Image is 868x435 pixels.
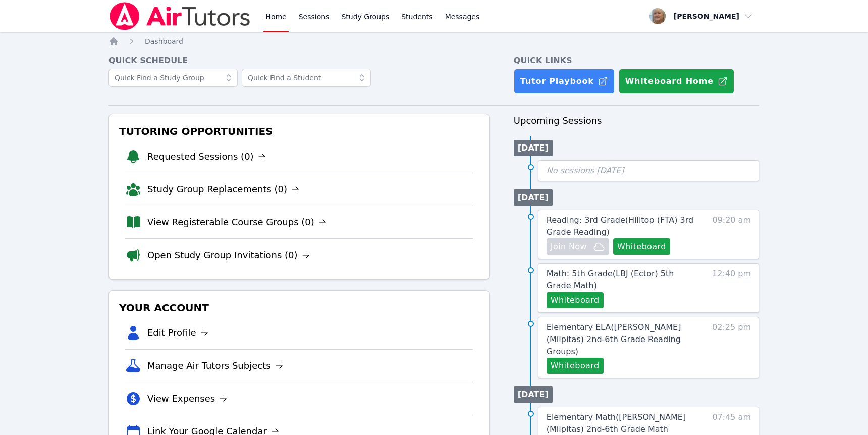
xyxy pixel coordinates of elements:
a: Dashboard [145,36,183,46]
h3: Tutoring Opportunities [117,122,481,140]
h3: Your Account [117,299,481,317]
span: 02:25 pm [712,321,751,374]
a: Open Study Group Invitations (0) [147,248,310,262]
button: Whiteboard [547,358,604,374]
a: View Registerable Course Groups (0) [147,215,327,229]
h4: Quick Links [514,55,759,67]
button: Whiteboard [613,238,670,255]
span: Messages [445,12,480,22]
h4: Quick Schedule [108,55,490,67]
a: View Expenses [147,392,227,406]
nav: Breadcrumb [108,36,759,46]
a: Elementary ELA([PERSON_NAME] (Milpitas) 2nd-6th Grade Reading Groups) [547,321,700,358]
span: Math: 5th Grade ( LBJ (Ector) 5th Grade Math ) [547,269,674,291]
span: No sessions [DATE] [547,166,624,175]
span: Join Now [551,240,587,253]
a: Edit Profile [147,326,208,340]
button: Join Now [547,238,609,255]
a: Requested Sessions (0) [147,150,266,164]
button: Whiteboard [547,292,604,308]
img: Air Tutors [108,2,251,30]
h3: Upcoming Sessions [514,114,759,128]
span: Elementary ELA ( [PERSON_NAME] (Milpitas) 2nd-6th Grade Reading Groups ) [547,322,681,356]
input: Quick Find a Student [242,69,371,87]
a: Reading: 3rd Grade(Hilltop (FTA) 3rd Grade Reading) [547,214,700,238]
a: Study Group Replacements (0) [147,182,299,197]
li: [DATE] [514,189,553,206]
span: 12:40 pm [712,268,751,308]
li: [DATE] [514,140,553,156]
a: Tutor Playbook [514,69,615,94]
a: Manage Air Tutors Subjects [147,359,283,373]
input: Quick Find a Study Group [108,69,238,87]
a: Math: 5th Grade(LBJ (Ector) 5th Grade Math) [547,268,700,292]
li: [DATE] [514,386,553,403]
span: Reading: 3rd Grade ( Hilltop (FTA) 3rd Grade Reading ) [547,215,693,237]
button: Whiteboard Home [619,69,734,94]
span: Dashboard [145,37,183,45]
span: 09:20 am [712,214,751,255]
